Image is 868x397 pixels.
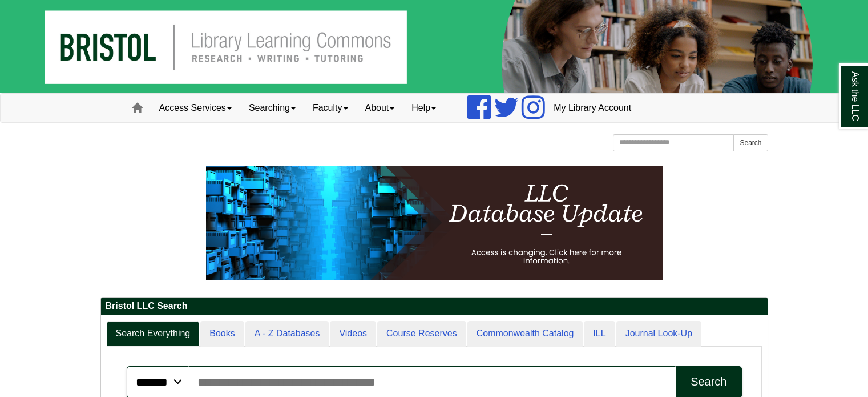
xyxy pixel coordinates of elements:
[151,94,240,122] a: Access Services
[584,321,615,347] a: ILL
[616,321,701,347] a: Journal Look-Up
[545,94,640,122] a: My Library Account
[357,94,403,122] a: About
[101,298,768,315] h2: Bristol LLC Search
[403,94,445,122] a: Help
[206,166,663,280] img: HTML tutorial
[377,321,466,347] a: Course Reserves
[330,321,376,347] a: Videos
[733,134,768,151] button: Search
[107,321,200,347] a: Search Everything
[245,321,329,347] a: A - Z Databases
[691,375,726,388] div: Search
[200,321,244,347] a: Books
[240,94,304,122] a: Searching
[304,94,357,122] a: Faculty
[467,321,583,347] a: Commonwealth Catalog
